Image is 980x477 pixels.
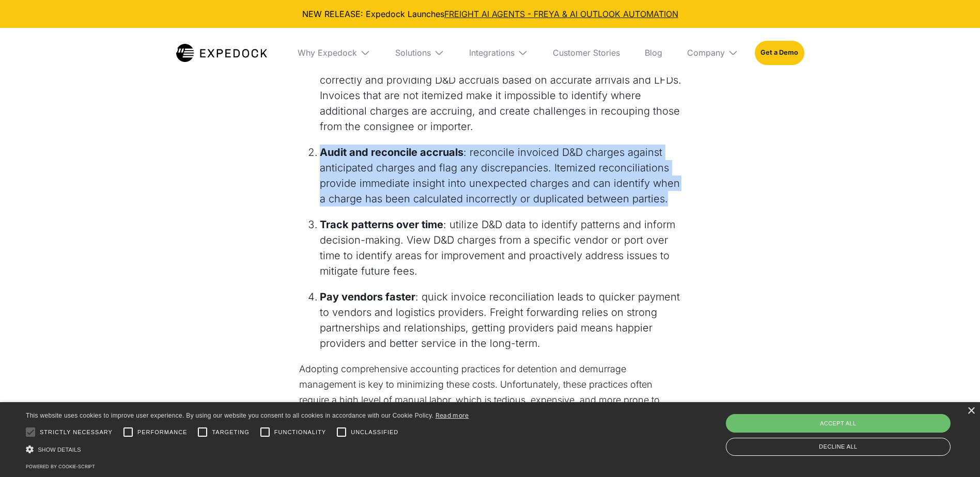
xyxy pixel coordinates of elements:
[320,217,681,279] li: : utilize D&D data to identify patterns and inform decision-making. View D&D charges from a speci...
[636,28,671,77] a: Blog
[289,28,379,77] div: Why Expedock
[299,361,681,439] p: Adopting comprehensive accounting practices for detention and demurrage management is key to mini...
[137,428,188,437] span: Performance
[755,41,804,65] a: Get a Demo
[298,47,357,58] div: Why Expedock
[726,438,951,456] div: Decline all
[320,291,415,303] strong: Pay vendors faster
[26,464,95,469] a: Powered by cookie-script
[320,146,463,158] strong: Audit and reconcile accruals
[545,28,628,77] a: Customer Stories
[461,28,536,77] div: Integrations
[395,47,431,58] div: Solutions
[320,218,443,231] strong: Track patterns over time
[679,28,746,77] div: Company
[320,289,681,351] li: : quick invoice reconciliation leads to quicker payment to vendors and logistics providers. Freig...
[387,28,453,77] div: Solutions
[8,8,972,20] div: NEW RELEASE: Expedock Launches
[808,365,980,477] iframe: Chat Widget
[351,428,398,437] span: Unclassified
[435,411,469,419] a: Read more
[444,9,678,19] a: FREIGHT AI AGENTS - FREYA & AI OUTLOOK AUTOMATION
[726,414,951,433] div: Accept all
[687,47,725,58] div: Company
[26,444,469,455] div: Show details
[469,47,515,58] div: Integrations
[40,428,113,437] span: Strictly necessary
[320,57,681,134] li: : verify that vendors are itemizing invoice charges correctly and providing D&D accruals based on...
[26,412,433,419] span: This website uses cookies to improve user experience. By using our website you consent to all coo...
[38,447,81,453] span: Show details
[320,145,681,206] li: : reconcile invoiced D&D charges against anticipated charges and flag any discrepancies. Itemized...
[274,428,326,437] span: Functionality
[212,428,249,437] span: Targeting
